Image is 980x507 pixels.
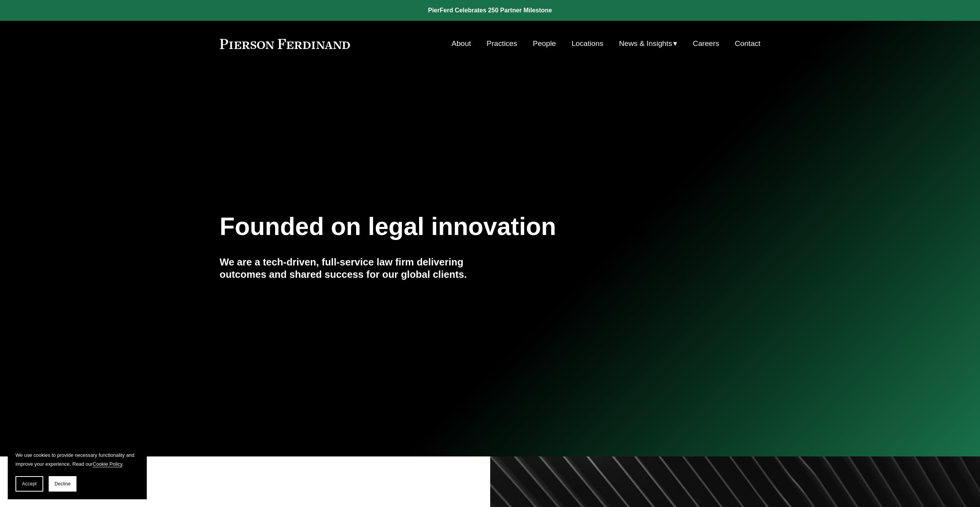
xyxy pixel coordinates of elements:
button: Decline [49,476,76,492]
a: Contact [735,36,760,51]
p: We use cookies to provide necessary functionality and improve your experience. Read our . [15,451,139,468]
a: Cookie Policy [93,461,122,467]
a: Locations [572,36,603,51]
section: Cookie banner [8,443,147,499]
button: Accept [15,476,43,492]
span: News & Insights [619,37,672,51]
a: Careers [693,36,719,51]
a: Practices [487,36,517,51]
span: Accept [22,481,37,487]
a: People [533,36,556,51]
span: Decline [54,481,71,487]
h1: Founded on legal innovation [220,213,671,241]
a: About [452,36,471,51]
h4: We are a tech-driven, full-service law firm delivering outcomes and shared success for our global... [220,256,490,281]
a: folder dropdown [619,36,677,51]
